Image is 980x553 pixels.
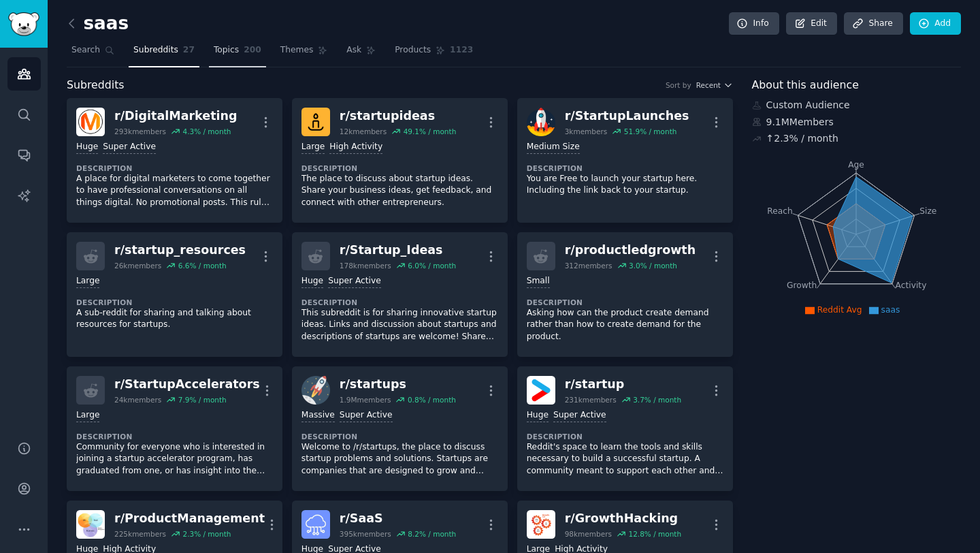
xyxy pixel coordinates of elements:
span: Reddit Avg [817,305,862,315]
div: Massive [301,409,335,422]
div: Sort by [666,80,691,90]
a: r/productledgrowth312members3.0% / monthSmallDescriptionAsking how can the product create demand ... [517,232,733,357]
a: startupideasr/startupideas12kmembers49.1% / monthLargeHigh ActivityDescriptionThe place to discus... [292,98,508,223]
div: High Activity [329,141,382,154]
div: 178k members [340,261,391,270]
p: This subreddit is for sharing innovative startup ideas. Links and discussion about startups and d... [301,307,498,343]
div: Super Active [340,409,393,422]
h2: saas [67,13,129,35]
div: 98k members [565,529,612,539]
a: startupr/startup231kmembers3.7% / monthHugeSuper ActiveDescriptionReddit's space to learn the too... [517,366,733,491]
span: 27 [183,44,195,57]
dt: Description [527,432,723,441]
div: 8.2 % / month [408,529,456,539]
tspan: Reach [767,206,793,215]
img: startups [301,376,330,405]
a: Subreddits27 [129,39,199,67]
div: 2.3 % / month [182,529,231,539]
div: Large [76,409,99,422]
p: You are Free to launch your startup here. Including the link back to your startup. [527,173,723,197]
a: DigitalMarketingr/DigitalMarketing293kmembers4.3% / monthHugeSuper ActiveDescriptionA place for d... [67,98,282,223]
p: A sub-reddit for sharing and talking about resources for startups. [76,307,273,331]
span: Subreddits [133,44,178,57]
div: ↑ 2.3 % / month [766,131,838,146]
div: r/ startups [340,376,456,393]
div: 395k members [340,529,391,539]
a: r/startup_resources26kmembers6.6% / monthLargeDescriptionA sub-reddit for sharing and talking abo... [67,232,282,357]
div: r/ startup_resources [114,242,246,259]
div: 26k members [114,261,161,270]
img: GummySearch logo [8,12,39,36]
div: Large [76,275,99,288]
div: 3k members [565,127,608,136]
div: Super Active [103,141,156,154]
a: r/StartupAccelerators24kmembers7.9% / monthLargeDescriptionCommunity for everyone who is interest... [67,366,282,491]
span: Themes [280,44,314,57]
div: 7.9 % / month [178,395,227,405]
dt: Description [527,298,723,307]
img: GrowthHacking [527,510,555,539]
div: r/ StartupLaunches [565,108,689,125]
div: 49.1 % / month [404,127,457,136]
dt: Description [301,432,498,441]
span: Recent [696,80,721,90]
tspan: Growth [787,281,817,290]
span: saas [881,305,900,315]
a: Themes [276,39,333,67]
img: SaaS [301,510,330,539]
a: Add [910,12,961,35]
p: Reddit's space to learn the tools and skills necessary to build a successful startup. A community... [527,441,723,477]
dt: Description [301,163,498,173]
div: 9.1M Members [752,115,962,129]
a: Topics200 [209,39,266,67]
div: 312 members [565,261,612,270]
a: Edit [786,12,837,35]
div: Custom Audience [752,98,962,112]
div: Large [301,141,325,154]
div: 24k members [114,395,161,405]
div: r/ Startup_Ideas [340,242,456,259]
p: The place to discuss about startup ideas. Share your business ideas, get feedback, and connect wi... [301,173,498,209]
div: Super Active [553,409,606,422]
div: 0.8 % / month [408,395,456,405]
img: DigitalMarketing [76,108,105,136]
span: Search [71,44,100,57]
div: 231k members [565,395,617,405]
span: Topics [214,44,239,57]
a: Info [729,12,779,35]
div: 3.0 % / month [629,261,677,270]
img: startup [527,376,555,405]
a: Share [844,12,902,35]
dt: Description [76,432,273,441]
div: r/ startup [565,376,681,393]
div: r/ DigitalMarketing [114,108,238,125]
div: r/ productledgrowth [565,242,696,259]
tspan: Size [919,206,936,215]
div: Huge [301,275,323,288]
p: Asking how can the product create demand rather than how to create demand for the product. [527,307,723,343]
div: 6.0 % / month [408,261,456,270]
div: r/ StartupAccelerators [114,376,260,393]
div: 3.7 % / month [633,395,681,405]
img: ProductManagement [76,510,105,539]
div: 4.3 % / month [182,127,231,136]
span: Subreddits [67,77,125,94]
div: 51.9 % / month [624,127,677,136]
dt: Description [76,298,273,307]
dt: Description [76,163,273,173]
tspan: Age [848,160,864,170]
img: StartupLaunches [527,108,555,136]
span: Products [395,44,431,57]
div: 225k members [114,529,166,539]
div: r/ GrowthHacking [565,510,681,527]
p: Community for everyone who is interested in joining a startup accelerator program, has graduated ... [76,441,273,477]
div: 12.8 % / month [628,529,681,539]
span: Ask [346,44,361,57]
a: Ask [342,39,380,67]
a: Search [67,39,119,67]
dt: Description [301,298,498,307]
div: 6.6 % / month [178,261,227,270]
a: StartupLaunchesr/StartupLaunches3kmembers51.9% / monthMedium SizeDescriptionYou are Free to launc... [517,98,733,223]
span: About this audience [752,77,859,94]
span: 200 [244,44,261,57]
